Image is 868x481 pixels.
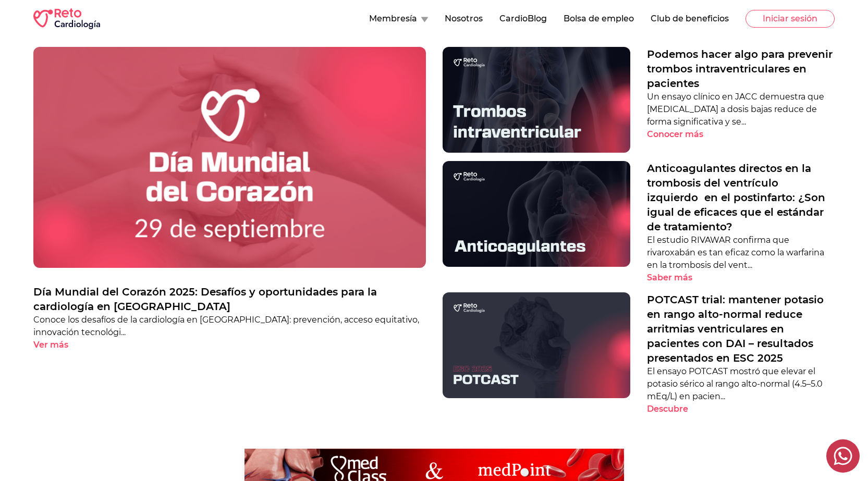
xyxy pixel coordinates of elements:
button: Ver más [33,339,87,351]
img: Podemos hacer algo para prevenir trombos intraventriculares en pacientes [443,47,630,153]
p: Ver más [33,339,68,351]
img: Anticoagulantes directos en la trombosis del ventrículo izquierdo en el postinfarto: ¿Son igual d... [443,161,630,267]
img: Día Mundial del Corazón 2025: Desafíos y oportunidades para la cardiología en México [33,47,426,267]
a: Anticoagulantes directos en la trombosis del ventrículo izquierdo en el postinfarto: ¿Son igual d... [647,161,835,234]
button: Saber más [647,272,711,284]
a: Podemos hacer algo para prevenir trombos intraventriculares en pacientes [647,47,835,91]
button: Descubre [647,403,706,415]
p: Descubre [647,403,688,415]
img: POTCAST trial: mantener potasio en rango alto-normal reduce arritmias ventriculares en pacientes ... [443,292,630,398]
p: Conocer más [647,128,703,141]
a: Conocer más [647,128,835,141]
button: Nosotros [445,13,483,25]
button: CardioBlog [499,13,547,25]
a: Saber más [647,272,835,284]
button: Iniciar sesión [745,10,835,28]
button: Bolsa de empleo [564,13,634,25]
a: Descubre [647,403,835,415]
img: RETO Cardio Logo [33,8,100,29]
p: El ensayo POTCAST mostró que elevar el potasio sérico al rango alto-normal (4.5–5.0 mEq/L) en pac... [647,365,835,403]
p: Un ensayo clínico en JACC demuestra que [MEDICAL_DATA] a dosis bajas reduce de forma significativ... [647,91,835,128]
a: Día Mundial del Corazón 2025: Desafíos y oportunidades para la cardiología en [GEOGRAPHIC_DATA] [33,285,426,314]
button: Club de beneficios [651,13,729,25]
a: POTCAST trial: mantener potasio en rango alto-normal reduce arritmias ventriculares en pacientes ... [647,292,835,365]
button: Conocer más [647,128,722,141]
p: El estudio RIVAWAR confirma que rivaroxabán es tan eficaz como la warfarina en la trombosis del v... [647,234,835,272]
button: Membresía [369,13,428,25]
a: Ver más [33,339,426,351]
p: Conoce los desafíos de la cardiología en [GEOGRAPHIC_DATA]: prevención, acceso equitativo, innova... [33,314,426,339]
p: Saber más [647,272,692,284]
